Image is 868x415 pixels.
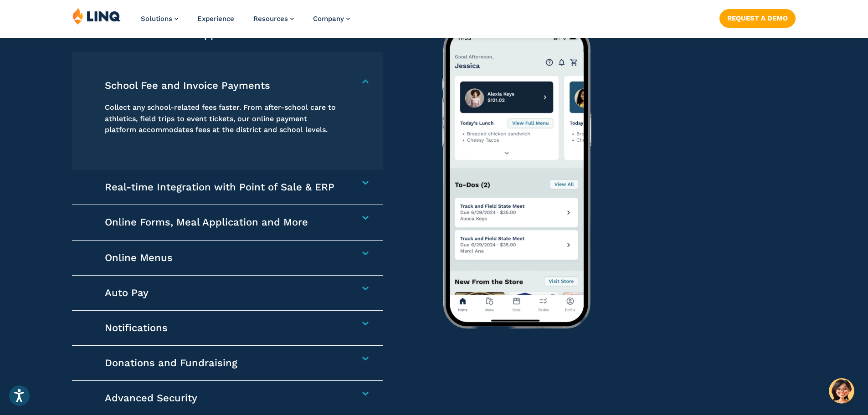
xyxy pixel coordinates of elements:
[105,251,341,264] h4: Online Menus
[141,15,178,23] a: Solutions
[197,15,234,23] a: Experience
[105,216,341,229] h4: Online Forms, Meal Application and More
[719,9,796,27] a: Request a Demo
[313,15,350,23] a: Company
[105,357,341,369] h4: Donations and Fundraising
[719,7,796,27] nav: Button Navigation
[72,7,121,25] img: LINQ | K‑12 Software
[105,102,341,135] p: Collect any school-related fees faster. From after-school care to athletics, field trips to event...
[253,15,294,23] a: Resources
[105,392,341,405] h4: Advanced Security
[105,287,341,299] h4: Auto Pay
[105,181,341,194] h4: Real-time Integration with Point of Sale & ERP
[313,15,344,23] span: Company
[105,79,341,92] h4: School Fee and Invoice Payments
[829,378,854,404] button: Hello, have a question? Let’s chat.
[253,15,288,23] span: Resources
[141,15,172,23] span: Solutions
[105,322,341,334] h4: Notifications
[141,7,350,37] nav: Primary Navigation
